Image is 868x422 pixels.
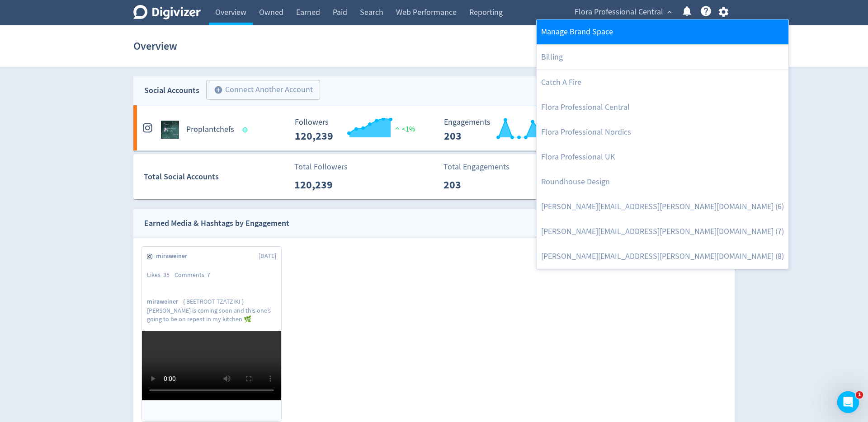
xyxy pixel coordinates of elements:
a: Manage Brand Space [537,19,788,44]
a: Roundhouse Design [537,169,788,194]
a: Billing [537,45,788,70]
a: [PERSON_NAME][EMAIL_ADDRESS][PERSON_NAME][DOMAIN_NAME] (8) [537,244,788,269]
a: Catch A Fire [537,70,788,95]
span: 1 [856,391,863,399]
a: Flora Professional Nordics [537,120,788,145]
a: [PERSON_NAME][EMAIL_ADDRESS][PERSON_NAME][DOMAIN_NAME] (6) [537,194,788,219]
a: Flora Professional UK [537,145,788,169]
a: [PERSON_NAME][EMAIL_ADDRESS][PERSON_NAME][DOMAIN_NAME] (7) [537,219,788,244]
iframe: Intercom live chat [837,391,859,413]
a: Flora Professional Central [537,95,788,120]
